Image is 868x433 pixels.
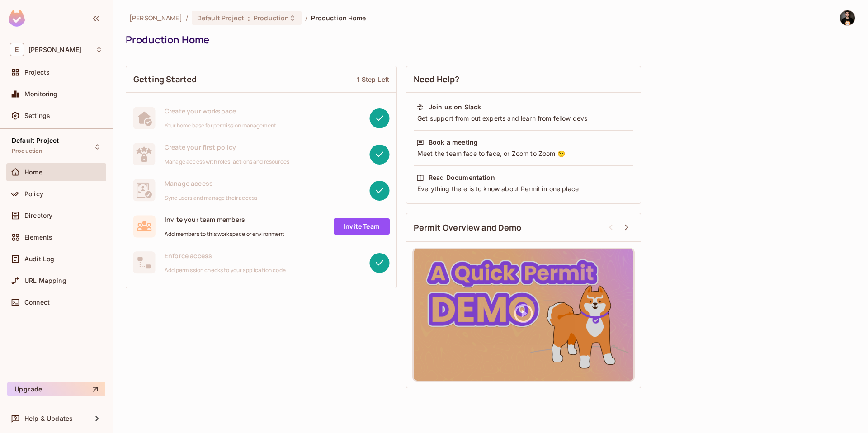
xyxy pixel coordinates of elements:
[165,267,286,274] span: Add permission checks to your application code
[414,74,460,85] span: Need Help?
[165,122,276,129] span: Your home base for permission management
[429,173,495,182] div: Read Documentation
[24,169,43,176] span: Home
[24,299,50,306] span: Connect
[254,14,289,22] span: Production
[129,14,182,22] span: the active workspace
[334,218,390,235] a: Invite Team
[429,103,481,112] div: Join us on Slack
[186,14,188,22] li: /
[24,190,43,198] span: Policy
[24,212,52,219] span: Directory
[840,10,855,25] img: Eli Moshkovich
[414,222,522,233] span: Permit Overview and Demo
[9,10,25,27] img: SReyMgAAAABJRU5ErkJggg==
[24,90,58,98] span: Monitoring
[165,194,257,202] span: Sync users and manage their access
[24,255,54,263] span: Audit Log
[165,179,257,188] span: Manage access
[165,107,276,115] span: Create your workspace
[24,277,66,284] span: URL Mapping
[24,234,52,241] span: Elements
[165,215,285,224] span: Invite your team members
[24,112,50,119] span: Settings
[28,46,81,53] span: Workspace: Eli
[247,14,250,22] span: :
[416,114,631,123] div: Get support from out experts and learn from fellow devs
[305,14,307,22] li: /
[12,147,43,155] span: Production
[311,14,366,22] span: Production Home
[133,74,197,85] span: Getting Started
[197,14,244,22] span: Default Project
[165,231,285,238] span: Add members to this workspace or environment
[126,33,851,47] div: Production Home
[357,75,389,84] div: 1 Step Left
[165,143,289,151] span: Create your first policy
[416,184,631,193] div: Everything there is to know about Permit in one place
[12,137,59,144] span: Default Project
[429,138,478,147] div: Book a meeting
[416,149,631,158] div: Meet the team face to face, or Zoom to Zoom 😉
[24,69,50,76] span: Projects
[7,382,105,396] button: Upgrade
[24,415,73,422] span: Help & Updates
[165,158,289,165] span: Manage access with roles, actions and resources
[10,43,24,56] span: E
[165,251,286,260] span: Enforce access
